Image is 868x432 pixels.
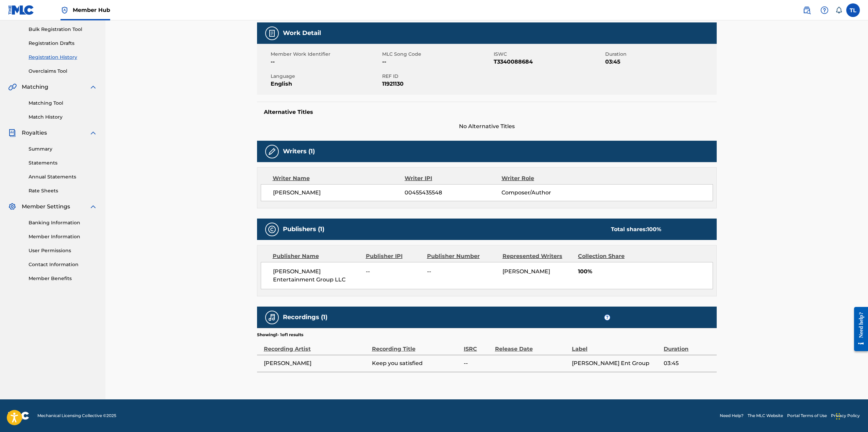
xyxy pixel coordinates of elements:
[720,413,744,419] a: Need Help?
[834,399,868,432] iframe: Chat Widget
[382,73,492,80] span: REF ID
[572,359,660,367] span: [PERSON_NAME] Ent Group
[494,58,603,66] span: T3340088684
[405,174,501,183] div: Writer IPI
[29,26,97,33] a: Bulk Registration Tool
[29,100,97,107] a: Matching Tool
[22,203,70,211] span: Member Settings
[264,109,710,116] h5: Alternative Titles
[748,413,783,419] a: The MLC Website
[846,3,860,17] div: User Menu
[8,412,29,420] img: logo
[664,359,713,367] span: 03:45
[271,58,380,66] span: --
[29,145,97,153] a: Summary
[8,129,16,137] img: Royalties
[8,5,34,15] img: MLC Logo
[37,413,116,419] span: Mechanical Licensing Collective © 2025
[427,252,497,260] div: Publisher Number
[268,148,276,156] img: Writers
[29,219,97,226] a: Banking Information
[427,267,497,276] span: --
[372,359,460,367] span: Keep you satisfied
[820,6,829,14] img: help
[836,406,840,427] div: Drag
[257,122,717,131] span: No Alternative Titles
[803,6,811,14] img: search
[29,187,97,194] a: Rate Sheets
[494,51,603,58] span: ISWC
[495,338,568,353] div: Release Date
[268,225,276,234] img: Publishers
[29,275,97,282] a: Member Benefits
[501,174,590,183] div: Writer Role
[29,159,97,167] a: Statements
[89,203,97,211] img: expand
[647,226,661,232] span: 100 %
[605,51,715,58] span: Duration
[8,83,17,91] img: Matching
[257,332,303,338] p: Showing 1 - 1 of 1 results
[831,413,860,419] a: Privacy Policy
[268,313,276,322] img: Recordings
[572,338,660,353] div: Label
[22,83,48,91] span: Matching
[464,338,492,353] div: ISRC
[273,267,361,284] span: [PERSON_NAME] Entertainment Group LLC
[29,261,97,268] a: Contact Information
[264,359,369,367] span: [PERSON_NAME]
[29,54,97,61] a: Registration History
[29,68,97,75] a: Overclaims Tool
[372,338,460,353] div: Recording Title
[605,58,715,66] span: 03:45
[29,40,97,47] a: Registration Drafts
[273,189,405,197] span: [PERSON_NAME]
[29,247,97,254] a: User Permissions
[283,29,321,37] h5: Work Detail
[29,114,97,121] a: Match History
[503,252,573,260] div: Represented Writers
[578,267,713,276] span: 100%
[405,189,501,197] span: 00455435548
[818,3,831,17] div: Help
[61,6,69,14] img: Top Rightsholder
[800,3,814,17] a: Public Search
[664,338,713,353] div: Duration
[835,7,842,14] div: Notifications
[89,129,97,137] img: expand
[271,80,380,88] span: English
[366,252,422,260] div: Publisher IPI
[8,203,16,211] img: Member Settings
[578,252,644,260] div: Collection Share
[366,267,422,276] span: --
[611,225,661,234] div: Total shares:
[73,6,110,14] span: Member Hub
[283,148,315,155] h5: Writers (1)
[29,233,97,240] a: Member Information
[849,301,868,356] iframe: Resource Center
[264,338,369,353] div: Recording Artist
[22,129,47,137] span: Royalties
[271,51,380,58] span: Member Work Identifier
[271,73,380,80] span: Language
[89,83,97,91] img: expand
[283,313,327,321] h5: Recordings (1)
[382,58,492,66] span: --
[268,29,276,37] img: Work Detail
[464,359,492,367] span: --
[382,80,492,88] span: 11921130
[501,189,590,197] span: Composer/Author
[503,268,550,275] span: [PERSON_NAME]
[273,174,405,183] div: Writer Name
[787,413,827,419] a: Portal Terms of Use
[29,173,97,180] a: Annual Statements
[273,252,361,260] div: Publisher Name
[605,315,610,320] span: ?
[283,225,324,233] h5: Publishers (1)
[382,51,492,58] span: MLC Song Code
